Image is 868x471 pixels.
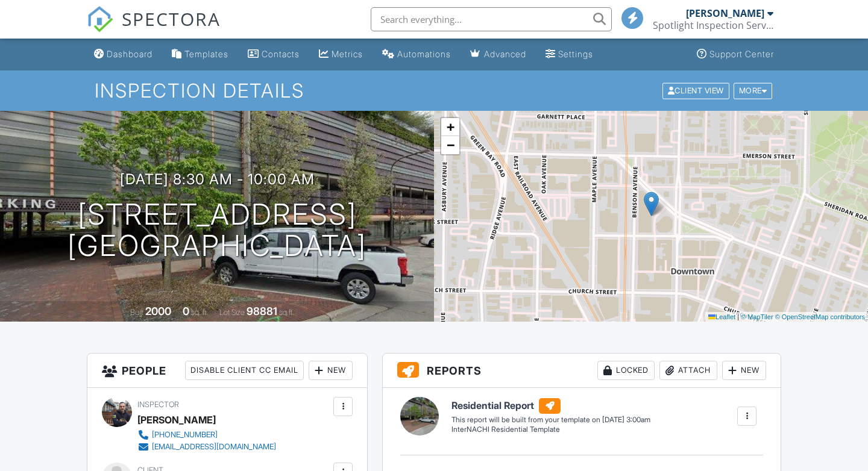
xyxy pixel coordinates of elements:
img: The Best Home Inspection Software - Spectora [87,6,113,33]
span: Lot Size [219,308,245,317]
a: Contacts [243,43,304,66]
div: Client View [662,83,729,99]
a: SPECTORA [87,16,221,42]
a: [PHONE_NUMBER] [137,429,276,441]
div: Metrics [332,49,363,59]
span: Built [130,308,143,317]
a: Zoom out [441,136,459,154]
div: Contacts [262,49,300,59]
a: Support Center [692,43,779,66]
div: 2000 [145,305,171,317]
a: © OpenStreetMap contributors [775,313,865,320]
div: Automations [397,49,451,59]
a: © MapTiler [741,313,773,320]
div: Advanced [484,49,526,59]
div: 0 [183,305,189,317]
div: More [734,83,773,99]
div: [PERSON_NAME] [686,7,764,19]
div: Dashboard [107,49,153,59]
div: Disable Client CC Email [185,361,304,380]
span: + [447,119,454,134]
a: Automations (Basic) [377,43,456,66]
div: New [309,361,353,380]
span: | [737,313,739,320]
a: Advanced [465,43,531,66]
a: Leaflet [708,313,735,320]
a: Zoom in [441,118,459,136]
a: Dashboard [89,43,157,66]
div: Templates [184,49,228,59]
div: Locked [597,361,655,380]
h1: [STREET_ADDRESS] [GEOGRAPHIC_DATA] [68,199,366,263]
span: Inspector [137,400,179,409]
span: − [447,137,454,152]
span: sq. ft. [191,308,208,317]
h3: People [87,354,367,388]
div: Settings [558,49,593,59]
div: This report will be built from your template on [DATE] 3:00am [451,415,650,425]
h1: Inspection Details [95,80,773,101]
div: New [722,361,766,380]
img: Marker [644,192,659,216]
a: Client View [661,86,732,95]
div: InterNACHI Residential Template [451,425,650,435]
div: Spotlight Inspection Services [653,19,773,31]
h6: Residential Report [451,398,650,414]
div: 98881 [247,305,277,317]
a: [EMAIL_ADDRESS][DOMAIN_NAME] [137,441,276,453]
div: [EMAIL_ADDRESS][DOMAIN_NAME] [152,442,276,452]
div: Support Center [709,49,774,59]
div: [PHONE_NUMBER] [152,430,218,440]
a: Templates [167,43,233,66]
div: Attach [659,361,717,380]
h3: Reports [383,354,781,388]
h3: [DATE] 8:30 am - 10:00 am [120,171,315,187]
input: Search everything... [371,7,612,31]
div: [PERSON_NAME] [137,411,216,429]
a: Settings [541,43,598,66]
a: Metrics [314,43,368,66]
span: SPECTORA [122,6,221,31]
span: sq.ft. [279,308,294,317]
